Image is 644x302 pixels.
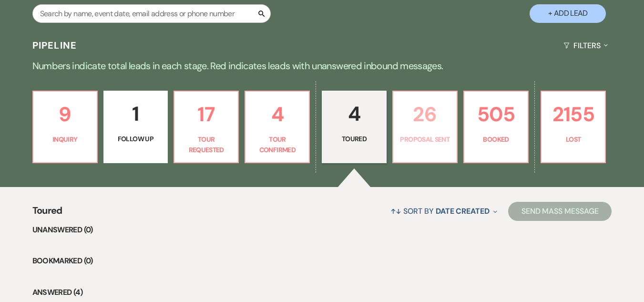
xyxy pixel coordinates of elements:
[32,286,612,299] li: Answered (4)
[328,134,380,144] p: Toured
[530,4,606,23] button: + Add Lead
[39,134,91,145] p: Inquiry
[39,98,91,130] p: 9
[32,203,62,224] span: Toured
[180,98,232,130] p: 17
[328,98,380,130] p: 4
[541,91,606,163] a: 2155Lost
[32,4,271,23] input: Search by name, event date, email address or phone number
[251,98,303,130] p: 4
[174,91,239,163] a: 17Tour Requested
[390,206,402,216] span: ↑↓
[32,224,612,236] li: Unanswered (0)
[508,202,612,221] button: Send Mass Message
[399,134,451,145] p: Proposal Sent
[560,33,612,58] button: Filters
[387,198,501,224] button: Sort By Date Created
[32,255,612,267] li: Bookmarked (0)
[470,134,522,145] p: Booked
[245,91,310,163] a: 4Tour Confirmed
[322,91,386,163] a: 4Toured
[399,98,451,130] p: 26
[32,39,77,52] h3: Pipeline
[547,98,599,130] p: 2155
[32,91,98,163] a: 9Inquiry
[110,98,162,130] p: 1
[251,134,303,156] p: Tour Confirmed
[392,91,458,163] a: 26Proposal Sent
[103,91,168,163] a: 1Follow Up
[436,206,490,216] span: Date Created
[463,91,529,163] a: 505Booked
[470,98,522,130] p: 505
[547,134,599,145] p: Lost
[180,134,232,156] p: Tour Requested
[110,134,162,144] p: Follow Up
